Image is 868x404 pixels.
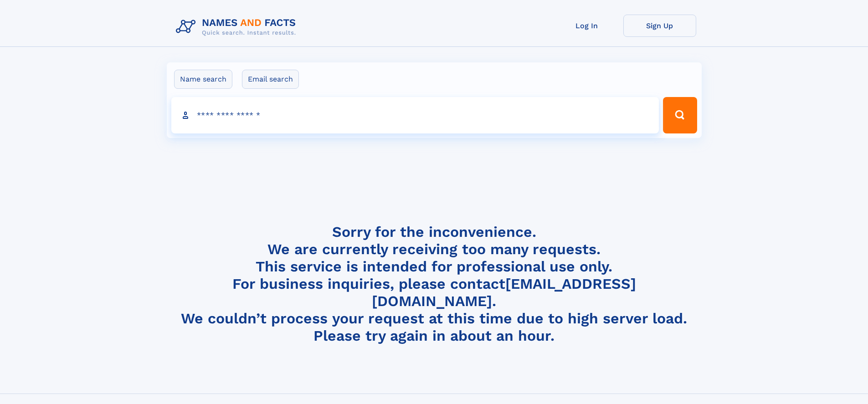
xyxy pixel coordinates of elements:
[623,15,696,37] a: Sign Up
[663,97,697,133] button: Search Button
[172,223,696,345] h4: Sorry for the inconvenience. We are currently receiving too many requests. This service is intend...
[172,15,303,39] img: Logo Names and Facts
[550,15,623,37] a: Log In
[171,97,659,133] input: search input
[242,70,299,89] label: Email search
[174,70,232,89] label: Name search
[372,275,636,310] a: [EMAIL_ADDRESS][DOMAIN_NAME]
